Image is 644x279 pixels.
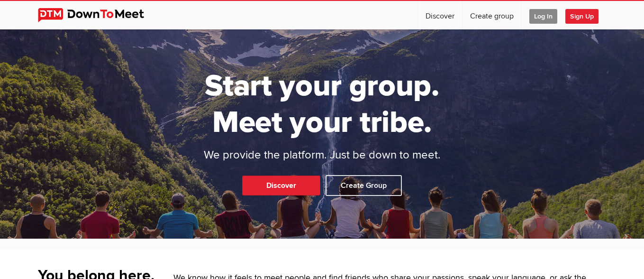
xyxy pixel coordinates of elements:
[38,8,159,22] img: DownToMeet
[418,1,462,29] a: Discover
[565,1,606,29] a: Sign Up
[242,176,320,195] a: Discover
[565,9,599,24] span: Sign Up
[463,1,521,29] a: Create group
[168,68,476,141] h1: Start your group. Meet your tribe.
[522,1,565,29] a: Log In
[529,9,557,24] span: Log In
[326,175,402,196] a: Create Group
